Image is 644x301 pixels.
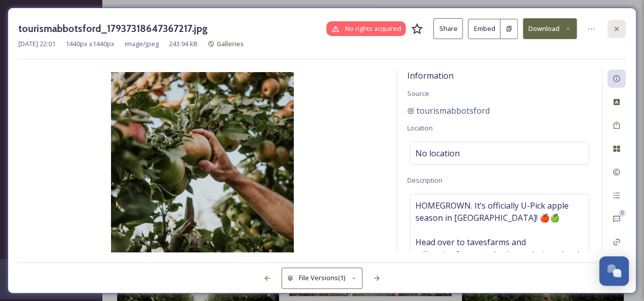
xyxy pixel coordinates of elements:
[407,70,454,81] span: Information
[345,24,401,34] span: No rights acquired
[599,256,629,286] button: Open Chat
[169,39,198,49] span: 243.94 kB
[18,21,208,36] h3: tourismabbotsford_17937318647367217.jpg
[415,199,583,297] span: HOMEGROWN. It’s officially U-Pick apple season in [GEOGRAPHIC_DATA]! 🍎🍏 Head over to tavesfarms a...
[523,18,577,39] button: Download
[407,105,490,117] a: tourismabbotsford
[125,39,159,49] span: image/jpeg
[468,19,500,39] button: Embed
[407,176,442,185] span: Description
[619,210,626,217] div: 0
[282,267,363,288] button: File Versions(1)
[66,39,115,49] span: 1440 px x 1440 px
[18,39,55,49] span: [DATE] 22:01
[416,105,490,117] span: tourismabbotsford
[415,147,460,159] span: No location
[407,89,429,98] span: Source
[407,123,433,132] span: Location
[217,39,244,48] span: Galleries
[433,18,463,39] button: Share
[18,72,386,254] img: 5d16a8403be9f53fe5ca8b6a1b0b9c2f1a38b921bddf8a06560774776dd294bb.jpg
